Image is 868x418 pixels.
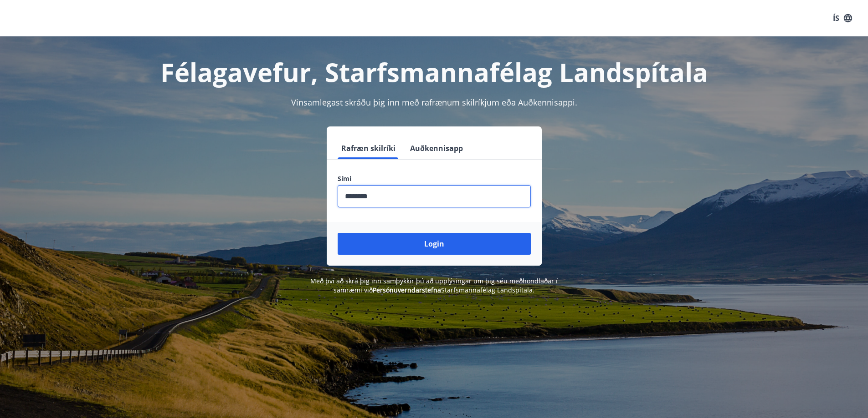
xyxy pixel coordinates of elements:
[338,233,531,255] button: Login
[310,277,558,294] span: Með því að skrá þig inn samþykkir þú að upplýsingar um þig séu meðhöndlaðar í samræmi við Starfsm...
[291,97,577,108] span: Vinsamlegast skráðu þig inn með rafrænum skilríkjum eða Auðkennisappi.
[373,286,441,294] a: Persónuverndarstefna
[828,10,857,26] button: ÍS
[338,137,399,159] button: Rafræn skilríki
[338,174,531,183] label: Sími
[117,55,751,89] h1: Félagavefur, Starfsmannafélag Landspítala
[406,137,467,159] button: Auðkennisapp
